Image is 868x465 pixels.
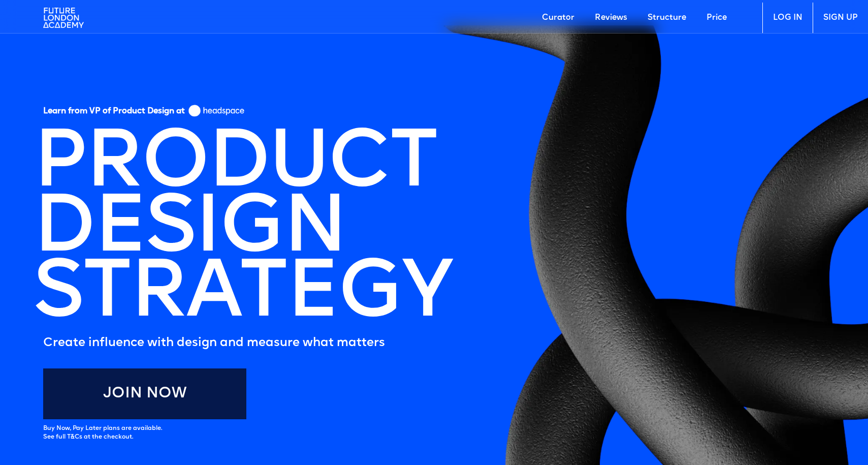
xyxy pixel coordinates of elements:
[43,106,185,120] h5: Learn from VP of Product Design at
[762,3,813,33] a: LOG IN
[637,3,696,33] a: Structure
[43,368,246,419] a: Join Now
[43,424,162,442] div: Buy Now, Pay Later plans are available. See full T&Cs at the checkout.
[696,3,737,33] a: Price
[33,133,452,328] h1: PRODUCT DESIGN STRATEGY
[532,3,585,33] a: Curator
[43,333,452,353] h5: Create influence with design and measure what matters
[813,3,868,33] a: SIGN UP
[585,3,637,33] a: Reviews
